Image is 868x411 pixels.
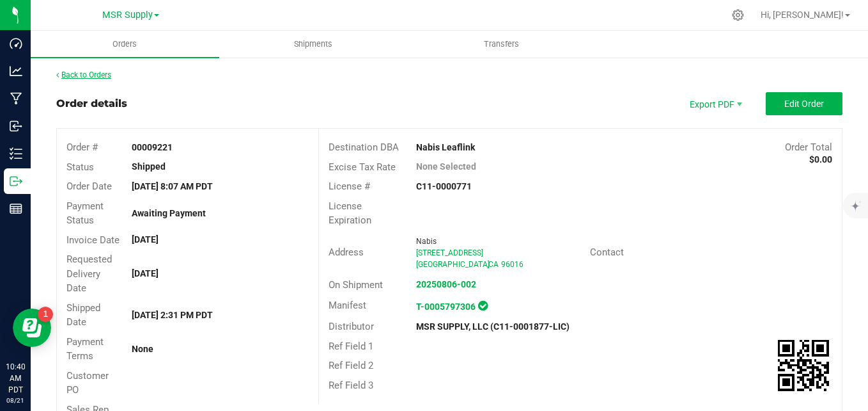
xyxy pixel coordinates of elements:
inline-svg: Analytics [10,65,22,77]
span: Payment Status [66,200,104,227]
span: Shipments [277,38,350,50]
strong: C11-0000771 [416,181,472,191]
a: T-0005797306 [416,302,476,312]
a: 20250806-002 [416,279,476,289]
strong: Awaiting Payment [132,208,206,218]
img: Scan me! [778,340,829,391]
span: Order # [66,141,98,153]
span: 96016 [501,260,523,269]
iframe: Resource center unread badge [38,307,53,322]
a: Shipments [219,31,408,58]
span: Requested Delivery Date [66,254,112,294]
inline-svg: Inventory [10,147,22,160]
li: Export PDF [676,92,753,115]
span: MSR Supply [102,10,153,20]
span: [GEOGRAPHIC_DATA] [416,260,490,269]
inline-svg: Inbound [10,120,22,133]
p: 08/21 [6,396,25,405]
strong: MSR SUPPLY, LLC (C11-0001877-LIC) [416,321,570,332]
span: License # [329,181,370,192]
button: Edit Order [766,92,842,115]
span: Orders [95,38,154,50]
span: Invoice Date [66,234,120,246]
strong: [DATE] 8:07 AM PDT [132,181,213,191]
inline-svg: Manufacturing [10,92,22,105]
span: Destination DBA [329,141,399,153]
iframe: Resource center [13,309,51,347]
inline-svg: Outbound [10,175,22,188]
span: Order Total [785,141,832,153]
strong: [DATE] 2:31 PM PDT [132,310,213,320]
span: Ref Field 3 [329,380,373,391]
span: CA [488,260,499,269]
strong: $0.00 [809,154,832,165]
span: Customer PO [66,370,109,396]
span: In Sync [478,299,488,312]
div: Manage settings [730,9,746,21]
strong: None Selected [416,161,476,172]
strong: 00009221 [132,142,173,152]
span: On Shipment [329,279,383,291]
span: Status [66,161,94,173]
a: Orders [31,31,219,58]
span: Payment Terms [66,336,104,362]
span: Ref Field 1 [329,341,373,352]
span: Contact [590,246,624,258]
span: Order Date [66,181,112,192]
inline-svg: Reports [10,202,22,215]
span: Edit Order [784,99,824,109]
span: Manifest [329,300,366,311]
strong: None [132,344,153,354]
strong: Shipped [132,161,166,172]
span: , [487,260,488,269]
span: Address [329,246,364,258]
span: Ref Field 2 [329,360,373,371]
strong: [DATE] [132,268,159,278]
strong: [DATE] [132,234,159,245]
p: 10:40 AM PDT [6,361,25,396]
span: Excise Tax Rate [329,161,396,173]
span: [STREET_ADDRESS] [416,248,483,257]
span: Distributor [329,321,374,332]
span: Nabis [416,237,437,246]
span: Transfers [467,38,536,50]
span: Shipped Date [66,302,100,328]
a: Transfers [408,31,596,58]
inline-svg: Dashboard [10,37,22,50]
span: License Expiration [329,200,371,227]
span: Hi, [PERSON_NAME]! [761,10,844,20]
a: Back to Orders [56,70,111,79]
qrcode: 00009221 [778,340,829,391]
div: Order details [56,96,127,111]
strong: Nabis Leaflink [416,142,475,152]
